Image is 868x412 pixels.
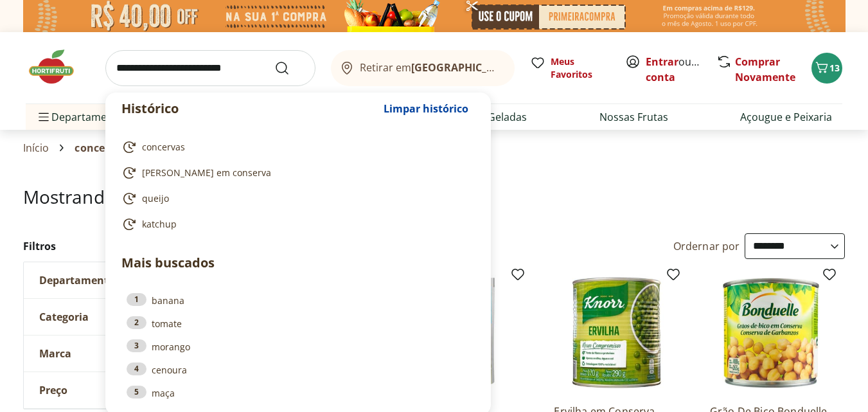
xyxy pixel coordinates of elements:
a: Criar conta [646,55,716,84]
div: 5 [127,386,146,399]
a: [PERSON_NAME] em conserva [121,165,470,181]
button: Departamento [24,262,217,298]
span: queijo [142,192,169,205]
h1: Mostrando resultados para: [23,186,846,207]
button: Menu [36,102,51,132]
a: 4cenoura [127,363,470,377]
button: Submit Search [274,60,305,76]
a: Nossas Frutas [599,109,668,125]
span: Categoria [39,310,89,323]
h2: Filtros [23,233,217,259]
b: [GEOGRAPHIC_DATA]/[GEOGRAPHIC_DATA] [411,60,628,75]
button: Retirar em[GEOGRAPHIC_DATA]/[GEOGRAPHIC_DATA] [331,50,515,86]
a: 3morango [127,339,470,354]
a: Meus Favoritos [530,55,610,81]
p: Mais buscados [121,253,475,273]
a: queijo [121,191,470,206]
button: Preço [24,372,217,408]
button: Categoria [24,299,217,335]
a: Início [23,142,49,154]
img: Grão De Bico Bonduelle Em Conserva 265G [710,272,832,394]
span: Preço [39,384,67,397]
div: 4 [127,363,146,375]
a: 5maça [127,386,470,400]
span: katchup [142,218,177,231]
span: Departamentos [36,102,128,132]
label: Ordernar por [673,239,740,253]
a: 2tomate [127,316,470,330]
div: 2 [127,316,146,329]
a: Entrar [646,55,678,69]
button: Marca [24,336,217,372]
button: Carrinho [811,53,842,84]
span: [PERSON_NAME] em conserva [142,166,271,179]
a: Comprar Novamente [735,55,795,84]
span: Departamento [39,274,115,287]
input: search [105,50,315,86]
button: Limpar histórico [377,93,475,124]
span: ou [646,54,703,85]
a: katchup [121,217,470,232]
img: Hortifruti [26,48,90,86]
a: 1banana [127,293,470,307]
span: Marca [39,347,71,360]
a: concervas [121,139,470,155]
span: 13 [829,62,840,74]
a: Açougue e Peixaria [740,109,832,125]
span: Retirar em [360,62,502,73]
span: Limpar histórico [384,103,468,114]
span: concervas [75,142,127,154]
div: 3 [127,339,146,352]
img: Ervilha em Conserva Knorr 170g [554,272,676,394]
span: concervas [142,141,185,154]
div: 1 [127,293,146,306]
p: Histórico [121,100,377,118]
span: Meus Favoritos [551,55,610,81]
